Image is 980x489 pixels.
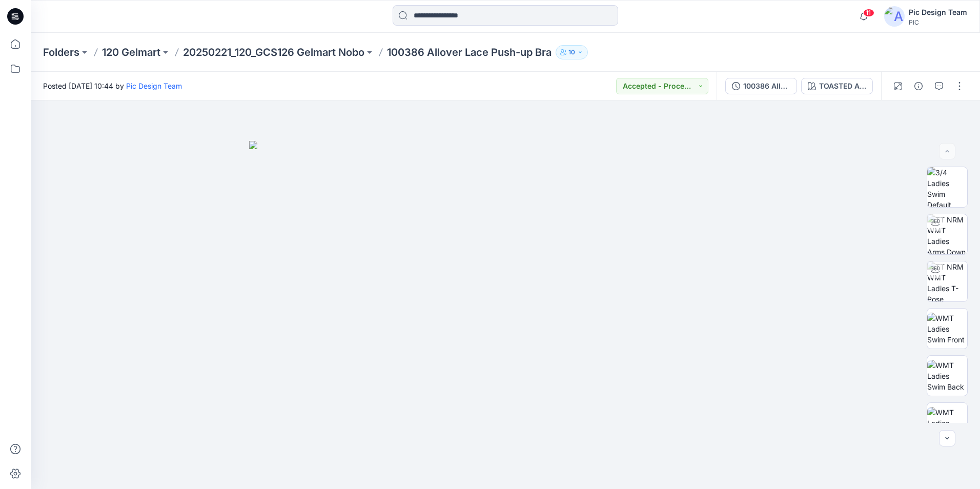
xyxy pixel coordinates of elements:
div: 100386 Allover Lace Push-up Bra_V1 [743,80,790,92]
div: PIC [909,18,967,26]
img: avatar [884,6,905,27]
button: TOASTED ALMOND [801,78,873,94]
a: 120 Gelmart [102,45,160,59]
img: TT NRM WMT Ladies Arms Down [927,214,967,254]
img: 3/4 Ladies Swim Default [927,167,967,207]
span: Posted [DATE] 10:44 by [43,80,182,91]
img: WMT Ladies Swim Back [927,360,967,392]
a: Folders [43,45,79,59]
img: WMT Ladies Swim Left [927,407,967,439]
a: Pic Design Team [126,81,182,90]
span: 11 [863,9,874,17]
img: WMT Ladies Swim Front [927,313,967,345]
a: 20250221_120_GCS126 Gelmart Nobo [183,45,364,59]
button: Details [910,78,927,94]
button: 10 [556,45,588,59]
img: eyJhbGciOiJIUzI1NiIsImtpZCI6IjAiLCJzbHQiOiJzZXMiLCJ0eXAiOiJKV1QifQ.eyJkYXRhIjp7InR5cGUiOiJzdG9yYW... [249,141,762,489]
div: Pic Design Team [909,6,967,18]
div: TOASTED ALMOND [819,80,866,92]
img: TT NRM WMT Ladies T-Pose [927,261,967,301]
button: 100386 Allover Lace Push-up Bra_V1 [725,78,797,94]
p: 100386 Allover Lace Push-up Bra [387,45,552,59]
p: 10 [568,47,575,58]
